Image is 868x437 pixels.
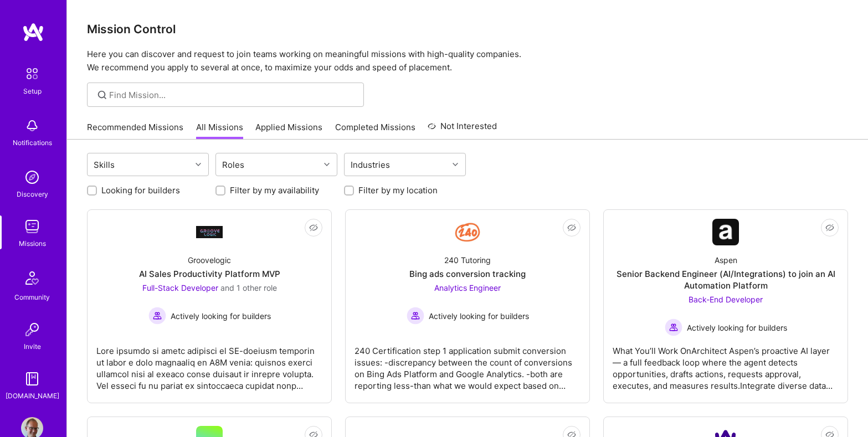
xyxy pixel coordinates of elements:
span: Analytics Engineer [434,283,501,292]
i: icon Chevron [453,162,458,167]
div: Discovery [17,188,48,200]
p: Here you can discover and request to join teams working on meaningful missions with high-quality ... [87,48,848,74]
div: 240 Tutoring [444,254,491,266]
div: Roles [219,157,247,173]
img: teamwork [21,215,43,238]
div: Skills [91,157,117,173]
img: Company Logo [454,219,481,245]
a: Company LogoGroovelogicAI Sales Productivity Platform MVPFull-Stack Developer and 1 other roleAct... [96,219,322,394]
img: bell [21,115,43,137]
label: Looking for builders [101,184,180,196]
i: icon Chevron [324,162,330,167]
i: icon EyeClosed [567,223,576,232]
img: discovery [21,166,43,188]
div: What You’ll Work OnArchitect Aspen’s proactive AI layer — a full feedback loop where the agent de... [613,336,839,392]
div: Setup [23,85,42,97]
img: logo [22,22,44,42]
i: icon EyeClosed [825,223,834,232]
img: Company Logo [712,219,739,245]
div: Notifications [13,137,52,148]
div: Missions [19,238,46,249]
div: AI Sales Productivity Platform MVP [139,268,280,280]
span: and 1 other role [220,283,277,292]
span: Actively looking for builders [429,310,529,322]
div: Senior Backend Engineer (AI/Integrations) to join an AI Automation Platform [613,268,839,291]
img: setup [20,62,44,85]
a: Applied Missions [255,121,322,140]
img: Actively looking for builders [407,307,424,325]
span: Actively looking for builders [687,322,787,333]
a: Company Logo240 TutoringBing ads conversion trackingAnalytics Engineer Actively looking for build... [355,219,581,394]
div: Aspen [715,254,737,266]
div: 240 Certification step 1 application submit conversion issues: -discrepancy between the count of ... [355,336,581,392]
label: Filter by my availability [230,184,319,196]
img: Community [19,265,45,291]
img: Invite [21,318,43,341]
a: Completed Missions [335,121,415,140]
i: icon Chevron [196,162,201,167]
a: All Missions [196,121,243,140]
div: Lore ipsumdo si ametc adipisci el SE-doeiusm temporin ut labor e dolo magnaaliq en A8M venia: qui... [96,336,322,392]
div: Bing ads conversion tracking [409,268,526,280]
img: guide book [21,368,43,390]
img: Actively looking for builders [665,318,682,336]
div: Community [14,291,50,303]
a: Company LogoAspenSenior Backend Engineer (AI/Integrations) to join an AI Automation PlatformBack-... [613,219,839,394]
div: Industries [348,157,393,173]
div: Groovelogic [188,254,231,266]
span: Full-Stack Developer [142,283,218,292]
span: Back-End Developer [689,295,763,304]
i: icon EyeClosed [309,223,318,232]
label: Filter by my location [358,184,438,196]
h3: Mission Control [87,22,848,36]
div: [DOMAIN_NAME] [6,390,59,402]
i: icon SearchGrey [96,89,109,101]
img: Company Logo [196,226,223,238]
a: Recommended Missions [87,121,183,140]
span: Actively looking for builders [171,310,271,322]
a: Not Interested [428,120,497,140]
img: Actively looking for builders [148,307,166,325]
div: Invite [24,341,41,352]
input: Find Mission... [109,89,356,101]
